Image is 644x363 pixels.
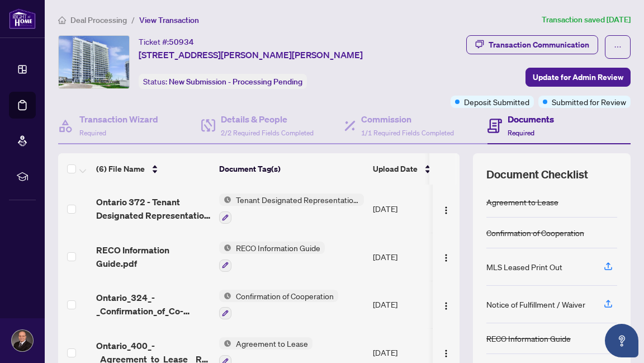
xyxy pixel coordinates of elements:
span: [STREET_ADDRESS][PERSON_NAME][PERSON_NAME] [139,48,363,62]
div: Transaction Communication [489,36,589,54]
button: Status IconConfirmation of Cooperation [219,290,338,320]
span: Ontario_324_-_Confirmation_of_Co-operation_and_Representation__Tenant.pdf [96,291,210,318]
div: Status: [139,74,307,89]
img: logo [9,8,36,29]
span: Document Checklist [486,167,588,182]
button: Transaction Communication [466,35,598,54]
span: 1/1 Required Fields Completed [361,129,454,137]
li: / [131,13,135,26]
span: Required [79,129,106,137]
article: Transaction saved [DATE] [542,13,631,26]
button: Update for Admin Review [525,68,631,87]
img: Logo [442,301,451,310]
div: RECO Information Guide [486,332,571,345]
button: Logo [437,343,455,361]
button: Logo [437,248,455,266]
th: Document Tag(s) [215,153,368,185]
div: MLS Leased Print Out [486,261,562,273]
h4: Transaction Wizard [79,112,158,126]
span: Upload Date [373,163,418,175]
button: Open asap [605,324,638,357]
img: Logo [442,206,451,215]
th: Upload Date [368,153,444,185]
img: Status Icon [219,290,231,302]
span: Deal Processing [70,15,127,25]
span: Submitted for Review [552,96,626,108]
img: IMG-W12304620_1.jpg [59,36,129,88]
span: Ontario 372 - Tenant Designated Representation Agreement - Authority for Leas.pdf [96,195,210,222]
img: Profile Icon [12,330,33,351]
span: Required [508,129,534,137]
div: Confirmation of Cooperation [486,227,584,239]
span: Update for Admin Review [533,68,623,86]
h4: Details & People [221,112,314,126]
span: Confirmation of Cooperation [231,290,338,302]
span: RECO Information Guide.pdf [96,243,210,270]
span: New Submission - Processing Pending [169,77,302,87]
td: [DATE] [368,185,444,233]
div: Ticket #: [139,35,194,48]
button: Status IconTenant Designated Representation Agreement [219,194,364,224]
img: Logo [442,253,451,262]
img: Status Icon [219,337,231,350]
span: (6) File Name [96,163,145,175]
span: home [58,16,66,24]
img: Status Icon [219,194,231,206]
button: Logo [437,200,455,218]
th: (6) File Name [92,153,215,185]
span: 50934 [169,37,194,47]
h4: Documents [508,112,554,126]
span: View Transaction [139,15,199,25]
td: [DATE] [368,281,444,329]
div: Notice of Fulfillment / Waiver [486,298,585,310]
span: Tenant Designated Representation Agreement [231,194,364,206]
span: Deposit Submitted [464,96,529,108]
h4: Commission [361,112,454,126]
td: [DATE] [368,233,444,281]
span: ellipsis [614,43,622,51]
button: Logo [437,295,455,313]
img: Logo [442,349,451,358]
span: RECO Information Guide [231,242,325,254]
div: Agreement to Lease [486,196,558,208]
button: Status IconRECO Information Guide [219,242,325,272]
span: Agreement to Lease [231,337,312,350]
img: Status Icon [219,242,231,254]
span: 2/2 Required Fields Completed [221,129,314,137]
